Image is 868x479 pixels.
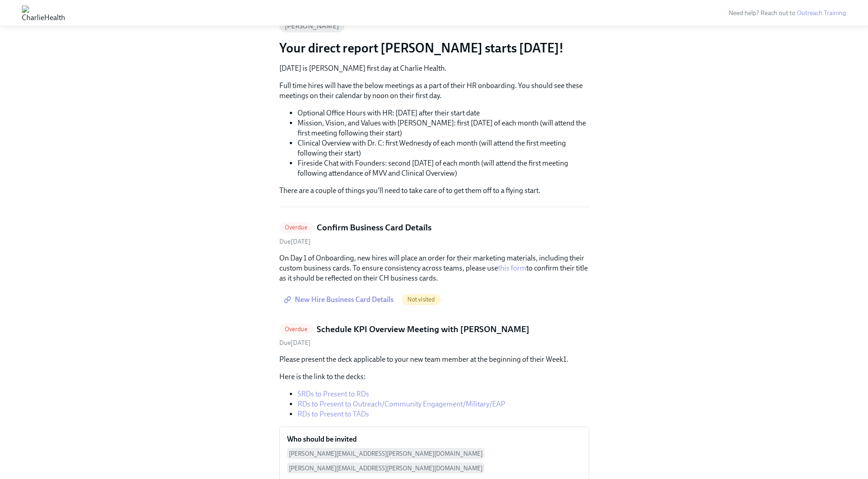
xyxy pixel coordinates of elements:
[317,222,431,234] h5: Confirm Business Card Details
[279,81,589,101] p: Full time hires will have the below meetings as a part of their HR onboarding. You should see the...
[279,291,400,309] a: New Hire Business Card Details
[298,108,589,118] li: Optional Office Hours with HR: [DATE] after their start date
[279,40,589,56] h3: Your direct report [PERSON_NAME] starts [DATE]!
[279,354,589,364] p: Please present the deck applicable to your new team member at the beginning of their Week1.
[298,410,369,418] a: RDs to Present to TADs
[498,264,526,272] a: this form
[279,238,311,245] span: Friday, September 19th 2025, 10:00 am
[279,186,589,196] p: There are a couple of things you'll need to take care of to get them off to a flying start.
[286,295,394,304] span: New Hire Business Card Details
[279,253,589,283] p: On Day 1 of Onboarding, new hires will place an order for their marketing materials, including th...
[279,339,311,347] span: Saturday, September 20th 2025, 10:00 am
[797,9,846,17] a: Outreach Training
[298,400,505,408] a: RDs to Present to Outreach/Community Engagement/Military/EAP
[298,158,589,178] li: Fireside Chat with Founders: second [DATE] of each month (will attend the first meeting following...
[298,118,589,138] li: Mission, Vision, and Values with [PERSON_NAME]: first [DATE] of each month (will attend the first...
[279,326,313,333] span: Overdue
[402,296,441,303] span: Not visited
[317,323,529,335] h5: Schedule KPI Overview Meeting with [PERSON_NAME]
[22,5,65,20] img: CharlieHealth
[287,448,484,459] span: [PERSON_NAME][EMAIL_ADDRESS][PERSON_NAME][DOMAIN_NAME]
[287,434,357,444] h6: Who should be invited
[279,222,589,246] a: OverdueConfirm Business Card DetailsDue[DATE]
[279,224,313,231] span: Overdue
[279,323,589,348] a: OverdueSchedule KPI Overview Meeting with [PERSON_NAME]Due[DATE]
[298,138,589,158] li: Clinical Overview with Dr. C: first Wednesdy of each month (will attend the first meeting followi...
[298,390,369,398] a: SRDs to Present to RDs
[287,463,484,474] span: [PERSON_NAME][EMAIL_ADDRESS][PERSON_NAME][DOMAIN_NAME]
[279,63,589,73] p: [DATE] is [PERSON_NAME] first day at Charlie Health.
[279,23,345,30] span: [PERSON_NAME]
[279,372,589,382] p: Here is the link to the decks:
[729,9,846,17] span: Need help? Reach out to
